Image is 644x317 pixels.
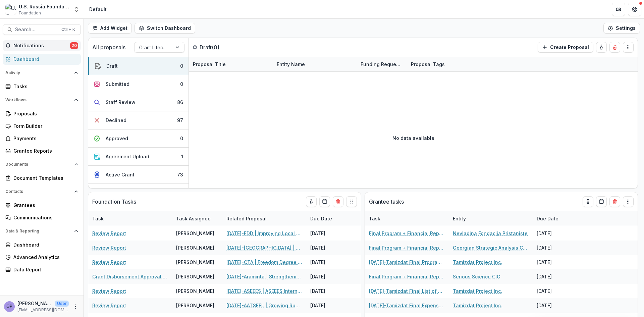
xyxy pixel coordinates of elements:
div: [PERSON_NAME] [176,259,214,266]
button: toggle-assigned-to-me [583,196,593,207]
button: More [71,303,79,311]
button: Calendar [319,196,330,207]
div: Tasks [13,83,75,90]
div: [DATE] [533,284,583,298]
div: Task Assignee [172,211,222,226]
button: Partners [612,3,625,16]
button: Open Activity [3,67,81,78]
button: Settings [603,23,640,34]
p: All proposals [92,43,125,51]
button: Open Workflows [3,95,81,105]
a: Nevladina Fondacija Pristaniste [453,230,528,237]
div: [DATE] [533,298,583,313]
div: Task [365,211,449,226]
span: 20 [70,42,78,49]
a: Document Templates [3,172,81,183]
a: Communications [3,212,81,223]
a: [DATE]-AATSEEL | Growing Russian Studies through Bridge-Building and Inclusion [226,302,302,309]
img: U.S. Russia Foundation [5,4,16,15]
div: Grantees [13,202,75,209]
button: Delete card [609,196,620,207]
div: Related Proposal [222,215,271,222]
div: Payments [13,135,75,142]
div: Agreement Upload [106,153,149,160]
nav: breadcrumb [87,4,109,14]
a: Serious Science CIC [453,273,500,280]
div: Due Date [306,211,357,226]
a: Review Report [92,302,126,309]
div: Submitted [106,81,129,88]
button: Drag [346,196,357,207]
div: Active Grant [106,171,135,178]
p: User [55,301,69,307]
button: Create Proposal [538,42,593,53]
button: Drag [623,42,634,53]
a: [DATE]-Tamizdat Final List of Expenses [369,287,445,295]
span: Contacts [5,189,71,194]
button: Notifications20 [3,40,81,51]
div: 0 [180,135,183,142]
div: Proposal Tags [407,57,491,71]
div: Due Date [533,211,583,226]
a: Tamizdat Project Inc. [453,287,502,295]
a: [DATE]-[GEOGRAPHIC_DATA] | Fostering the Next Generation of Russia-focused Professionals [226,244,302,251]
span: Workflows [5,98,71,102]
div: [PERSON_NAME] [176,230,214,237]
div: Advanced Analytics [13,254,75,261]
div: [DATE] [306,284,357,298]
div: Dashboard [13,56,75,63]
div: Entity [449,211,533,226]
div: Due Date [306,215,336,222]
button: Open Data & Reporting [3,226,81,236]
div: Staff Review [106,99,136,106]
span: Search... [15,27,57,33]
a: [DATE]-ASEEES | ASEEES Internship Grant Program, [DATE]-[DATE] [226,287,302,295]
div: Proposal Title [189,57,273,71]
div: Draft [106,62,118,69]
button: Get Help [628,3,641,16]
a: Payments [3,133,81,144]
a: Review Report [92,230,126,237]
button: Open Contacts [3,186,81,197]
div: Declined [106,117,126,124]
div: Funding Requested [357,57,407,71]
div: Entity Name [273,57,357,71]
a: Proposals [3,108,81,119]
a: [DATE]-Tamizdat Final Program Report [369,259,445,266]
a: Review Report [92,259,126,266]
a: Grantees [3,200,81,211]
div: 73 [177,171,183,178]
a: Georgian Strategic Analysis Center [453,244,529,251]
div: 97 [177,117,183,124]
span: Notifications [13,43,70,49]
button: Open Documents [3,159,81,170]
a: Tamizdat Project Inc. [453,302,502,309]
div: Proposal Tags [407,61,449,68]
a: Dashboard [3,54,81,65]
button: Search... [3,24,81,35]
a: [DATE]-CTA | Freedom Degree Online Matching System [226,259,302,266]
button: Draft0 [88,57,189,75]
a: Tamizdat Project Inc. [453,259,502,266]
div: Document Templates [13,174,75,181]
a: Data Report [3,264,81,275]
div: 86 [177,99,183,106]
div: 0 [180,62,183,69]
button: Agreement Upload1 [88,148,189,166]
a: [DATE]-Tamizdat Final Expense Summary [369,302,445,309]
a: Final Program + Financial Report [369,230,445,237]
div: Task [365,215,384,222]
span: Activity [5,70,71,75]
div: Task [88,211,172,226]
button: Calendar [596,196,607,207]
div: [DATE] [306,269,357,284]
div: 1 [181,153,183,160]
a: Final Program + Financial Report [369,273,445,280]
div: Default [89,6,107,13]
